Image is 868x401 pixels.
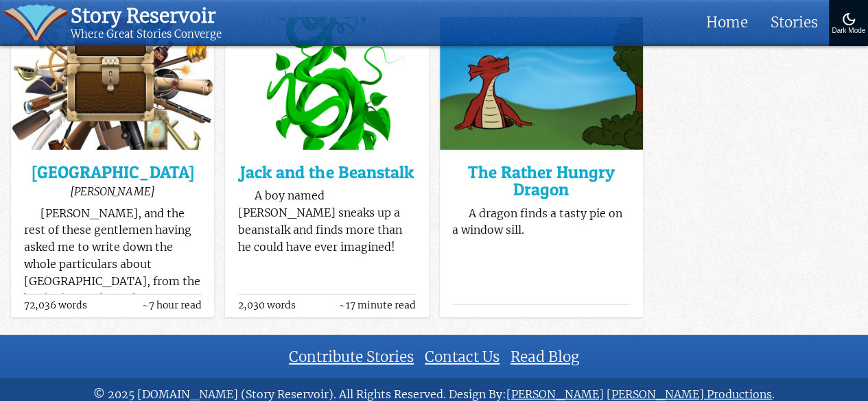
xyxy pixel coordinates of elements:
p: A dragon finds a tasty pie on a window sill. [452,206,630,240]
img: Jack and the Beanstalk [225,17,428,151]
div: Dark Mode [832,27,865,35]
p: [PERSON_NAME], and the rest of these gentlemen having asked me to write down the whole particular... [24,206,202,308]
span: 2,030 words [238,300,296,311]
span: 72,036 words [24,300,87,311]
div: Story Reservoir [71,4,222,28]
a: Contribute Stories [283,342,419,372]
p: A boy named [PERSON_NAME] sneaks up a beanstalk and finds more than he could have ever imagined! [238,188,416,256]
a: Read Blog [505,342,585,372]
a: Jack and the Beanstalk [238,164,416,181]
div: [PERSON_NAME] [24,184,202,198]
span: ~7 hour read [142,300,202,311]
img: Turn On Dark Mode [841,11,857,27]
a: The Rather Hungry Dragon [452,164,630,199]
div: Where Great Stories Converge [71,28,222,41]
img: icon of book with waver spilling out. [4,4,68,41]
span: ~17 minute read [339,300,416,311]
img: Treasure Island [11,17,214,151]
a: Contact Us [419,342,505,372]
img: The Rather Hungry Dragon [440,17,643,151]
a: [GEOGRAPHIC_DATA] [24,164,202,181]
